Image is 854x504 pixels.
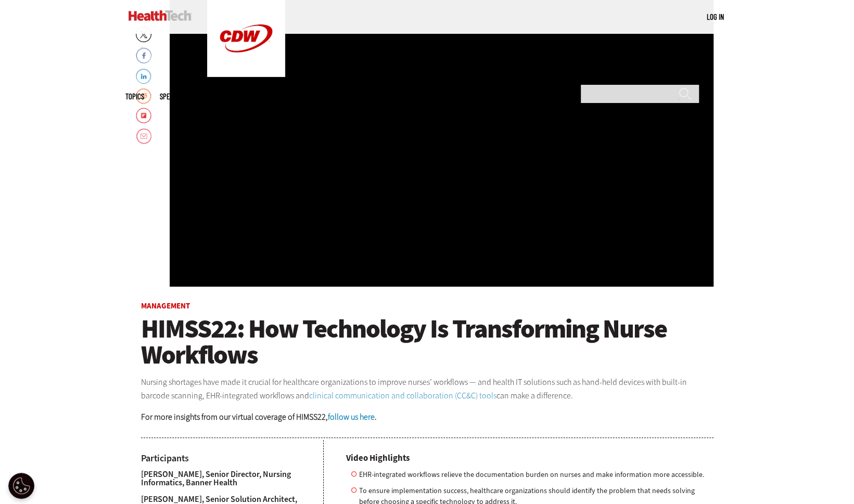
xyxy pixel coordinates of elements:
a: Management [141,301,190,311]
h4: Video Highlights [346,454,713,462]
a: CDW [207,69,285,80]
img: Home [129,10,192,21]
p: Nursing shortages have made it crucial for healthcare organizations to improve nurses’ workflows ... [141,376,713,402]
a: follow us here [328,411,375,422]
span: HIMSS22: How Technology Is Transforming Nurse Workflows [141,312,667,372]
button: Open Preferences [8,473,34,499]
a: clinical communication and collaboration (CC&C) tools [309,390,496,401]
strong: . [375,411,377,422]
h4: Participants [141,454,323,463]
a: Video [299,93,314,100]
li: EHR-integrated workflows relieve the documentation burden on nurses and make information more acc... [351,469,713,480]
span: Specialty [160,93,187,100]
a: MonITor [330,93,353,100]
span: More [404,93,426,100]
a: Features [202,93,228,100]
div: User menu [707,11,724,22]
a: Events [369,93,389,100]
div: Cookie Settings [8,473,34,499]
a: Tips & Tactics [244,93,283,100]
strong: For more insights from our virtual coverage of HIMSS22, [141,411,328,422]
p: [PERSON_NAME], Senior Director, Nursing Informatics, Banner Health [141,470,323,487]
a: Log in [707,12,724,21]
span: Topics [125,93,144,100]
